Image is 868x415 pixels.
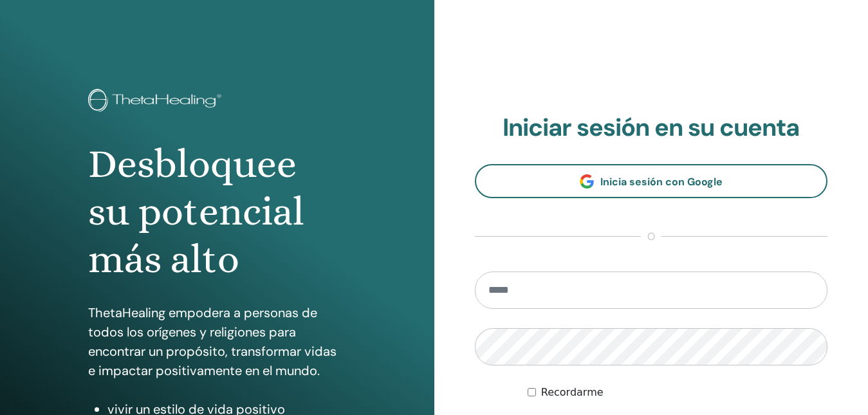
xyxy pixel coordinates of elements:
span: o [641,229,661,244]
p: ThetaHealing empodera a personas de todos los orígenes y religiones para encontrar un propósito, ... [88,303,346,380]
h2: Iniciar sesión en su cuenta [475,113,828,143]
div: Mantenerme autenticado indefinidamente o hasta cerrar la sesión manualmente [528,385,827,400]
a: Inicia sesión con Google [475,164,828,198]
span: Inicia sesión con Google [600,175,723,189]
label: Recordarme [541,385,604,400]
h1: Desbloquee su potencial más alto [88,140,346,284]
